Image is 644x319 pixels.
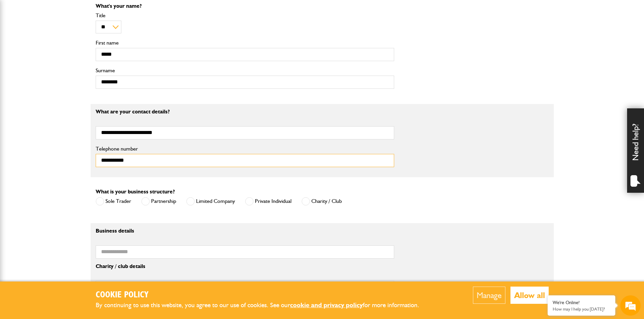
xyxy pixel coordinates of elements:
[92,208,123,217] em: Start Chat
[9,82,123,97] input: Enter your email address
[96,13,394,18] label: Title
[553,307,610,312] p: How may I help you today?
[96,109,394,114] p: What are your contact details?
[96,300,430,311] p: By continuing to use this website, you agree to our use of cookies. See our for more information.
[302,197,342,206] label: Charity / Club
[111,3,127,20] div: Minimize live chat window
[96,189,175,194] label: What is your business structure?
[186,197,235,206] label: Limited Company
[245,197,291,206] label: Private Individual
[96,290,430,300] h2: Cookie Policy
[11,37,28,47] img: d_20077148190_company_1631870298795_20077148190
[96,146,394,152] label: Telephone number
[96,228,394,234] p: Business details
[553,300,610,305] div: We're Online!
[35,38,114,47] div: Chat with us now
[9,102,123,117] input: Enter your phone number
[141,197,176,206] label: Partnership
[627,108,644,193] div: Need help?
[290,301,363,309] a: cookie and privacy policy
[9,122,123,202] textarea: Type your message and hit 'Enter'
[96,264,394,269] p: Charity / club details
[473,287,505,304] button: Manage
[96,68,394,73] label: Surname
[510,287,549,304] button: Allow all
[96,197,131,206] label: Sole Trader
[9,62,123,77] input: Enter your last name
[96,3,394,9] p: What's your name?
[96,40,394,46] label: First name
